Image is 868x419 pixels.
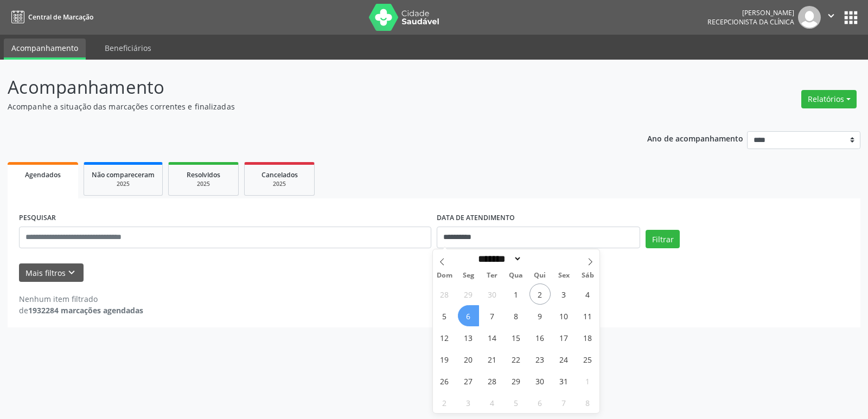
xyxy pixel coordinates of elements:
span: Outubro 12, 2025 [434,327,455,348]
span: Outubro 30, 2025 [529,370,551,391]
span: Outubro 29, 2025 [506,370,527,391]
span: Outubro 3, 2025 [553,283,575,305]
div: 2025 [92,180,155,188]
input: Year [522,253,558,265]
span: Outubro 1, 2025 [506,283,527,305]
span: Novembro 4, 2025 [482,392,503,413]
span: Novembro 5, 2025 [506,392,527,413]
span: Setembro 29, 2025 [458,283,479,305]
select: Month [475,253,522,265]
span: Novembro 1, 2025 [577,370,598,391]
p: Ano de acompanhamento [647,131,743,145]
span: Resolvidos [187,170,220,179]
span: Novembro 8, 2025 [577,392,598,413]
span: Outubro 5, 2025 [434,305,455,326]
span: Sex [552,272,576,279]
span: Recepcionista da clínica [707,17,794,27]
span: Outubro 16, 2025 [529,327,551,348]
span: Outubro 10, 2025 [553,305,575,326]
span: Outubro 14, 2025 [482,327,503,348]
p: Acompanhamento [8,74,604,101]
div: [PERSON_NAME] [707,8,794,17]
span: Qui [528,272,552,279]
span: Sáb [576,272,599,279]
button: Mais filtroskeyboard_arrow_down [19,263,84,282]
span: Outubro 23, 2025 [529,349,551,370]
span: Não compareceram [92,170,155,179]
span: Outubro 26, 2025 [434,370,455,391]
button: Filtrar [646,230,680,248]
span: Outubro 27, 2025 [458,370,479,391]
span: Seg [456,272,480,279]
span: Outubro 13, 2025 [458,327,479,348]
span: Outubro 2, 2025 [529,283,551,305]
span: Outubro 18, 2025 [577,327,598,348]
span: Novembro 7, 2025 [553,392,575,413]
span: Outubro 17, 2025 [553,327,575,348]
span: Novembro 6, 2025 [529,392,551,413]
i:  [825,10,837,22]
a: Central de Marcação [8,8,93,26]
span: Ter [480,272,504,279]
span: Outubro 11, 2025 [577,305,598,326]
label: PESQUISAR [19,210,56,227]
span: Outubro 19, 2025 [434,349,455,370]
span: Setembro 28, 2025 [434,283,455,305]
button: Relatórios [801,90,857,108]
span: Outubro 20, 2025 [458,349,479,370]
div: Nenhum item filtrado [19,293,143,305]
span: Outubro 28, 2025 [482,370,503,391]
button: apps [841,8,860,27]
span: Central de Marcação [28,12,93,22]
p: Acompanhe a situação das marcações correntes e finalizadas [8,101,604,112]
span: Novembro 2, 2025 [434,392,455,413]
span: Outubro 9, 2025 [529,305,551,326]
span: Outubro 22, 2025 [506,349,527,370]
button:  [821,6,841,29]
span: Outubro 21, 2025 [482,349,503,370]
a: Beneficiários [97,38,159,57]
span: Dom [433,272,457,279]
span: Agendados [25,170,61,179]
span: Outubro 31, 2025 [553,370,575,391]
span: Outubro 7, 2025 [482,305,503,326]
div: de [19,305,143,316]
a: Acompanhamento [4,38,86,60]
span: Outubro 6, 2025 [458,305,479,326]
div: 2025 [176,180,231,188]
span: Outubro 24, 2025 [553,349,575,370]
span: Setembro 30, 2025 [482,283,503,305]
span: Qua [504,272,528,279]
span: Cancelados [261,170,298,179]
i: keyboard_arrow_down [66,267,78,279]
span: Outubro 25, 2025 [577,349,598,370]
span: Outubro 8, 2025 [506,305,527,326]
div: 2025 [252,180,307,188]
span: Outubro 4, 2025 [577,283,598,305]
span: Novembro 3, 2025 [458,392,479,413]
img: img [798,6,821,29]
strong: 1932284 marcações agendadas [28,305,143,315]
label: DATA DE ATENDIMENTO [437,210,515,227]
span: Outubro 15, 2025 [506,327,527,348]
